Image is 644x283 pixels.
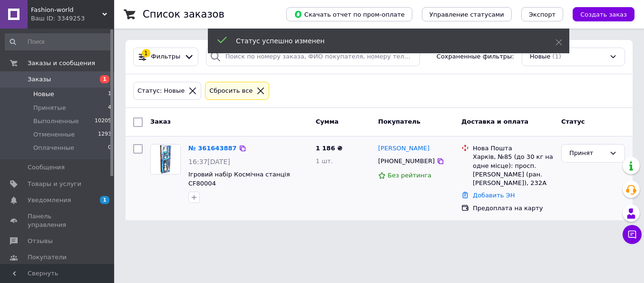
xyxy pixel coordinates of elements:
span: Сохраненные фильтры: [437,52,514,61]
div: Статус успешно изменен [236,36,532,46]
img: Фото товару [151,145,180,174]
button: Скачать отчет по пром-оплате [286,7,412,21]
a: Фото товару [150,144,181,175]
span: 1 шт. [316,157,333,165]
span: Уведомления [28,196,71,205]
input: Поиск по номеру заказа, ФИО покупателя, номеру телефона, Email, номеру накладной [206,48,420,66]
span: 10205 [95,117,111,126]
button: Экспорт [521,7,563,21]
span: Управление статусами [429,11,504,18]
span: Сообщения [28,163,65,172]
span: Покупатели [28,253,67,262]
div: Предоплата на карту [473,204,554,213]
a: Добавить ЭН [473,192,515,199]
span: Принятые [33,104,66,112]
span: Заказ [150,118,171,125]
span: Фильтры [151,52,181,61]
a: Создать заказ [563,10,634,18]
a: [PERSON_NAME] [378,144,429,153]
div: Нова Пошта [473,144,554,153]
span: Скачать отчет по пром-оплате [294,10,405,19]
div: Сбросить все [207,86,254,96]
span: Товары и услуги [28,180,81,188]
span: Отмененные [33,130,75,139]
a: № 361643887 [188,145,237,152]
span: Покупатель [378,118,420,125]
span: Заказы [28,75,51,84]
div: 1 [142,49,150,58]
span: 1 186 ₴ [316,145,342,152]
span: 1 [100,196,109,204]
div: [PHONE_NUMBER] [376,155,437,167]
span: Fashion-world [31,6,102,14]
div: Принят [569,148,605,158]
span: 4 [108,104,111,112]
h1: Список заказов [143,9,224,20]
span: Оплаченные [33,144,74,152]
div: Харків, №85 (до 30 кг на одне місце): просп. [PERSON_NAME] (ран. [PERSON_NAME]), 232А [473,153,554,187]
span: Новые [530,52,551,61]
div: Статус: Новые [136,86,186,96]
div: Ваш ID: 3349253 [31,14,114,23]
span: Новые [33,90,54,98]
span: Панель управления [28,212,88,229]
span: Сумма [316,118,339,125]
span: Заказы и сообщения [28,59,95,68]
span: 1293 [98,130,111,139]
a: Ігровий набір Космічна станція CF80004 [188,171,290,187]
button: Создать заказ [573,7,634,21]
span: 16:37[DATE] [188,158,230,166]
span: 1 [108,90,111,98]
span: Создать заказ [580,11,627,18]
span: (1) [552,53,561,60]
span: 0 [108,144,111,152]
span: Доставка и оплата [461,118,528,125]
span: Выполненные [33,117,79,126]
span: 1 [100,75,109,83]
span: Отзывы [28,237,53,245]
button: Чат с покупателем [623,225,642,244]
span: Экспорт [529,11,556,18]
input: Поиск [5,33,112,50]
button: Управление статусами [422,7,512,21]
span: Статус [561,118,585,125]
span: Без рейтинга [388,172,431,179]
